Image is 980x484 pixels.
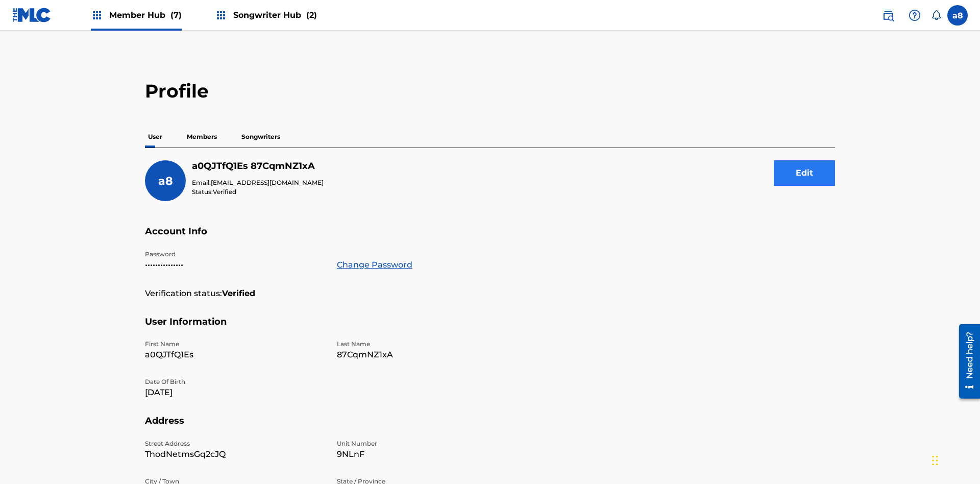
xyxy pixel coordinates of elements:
[878,5,898,26] a: Public Search
[222,287,255,300] strong: Verified
[238,126,283,148] p: Songwriters
[158,174,173,188] span: a8
[337,448,517,461] p: 9NLnF
[145,386,325,399] p: [DATE]
[145,226,835,250] h5: Account Info
[145,316,835,340] h5: User Information
[145,80,835,103] h2: Profile
[951,320,980,404] iframe: Resource Center
[184,126,220,148] p: Members
[192,178,324,187] p: Email:
[233,9,317,21] span: Songwriter Hub
[145,287,222,300] p: Verification status:
[192,160,324,172] h5: a0QJTfQ1Es 87CqmNZ1xA
[215,9,227,21] img: Top Rightsholders
[145,250,325,259] p: Password
[337,259,412,271] a: Change Password
[145,377,325,386] p: Date Of Birth
[337,439,517,448] p: Unit Number
[213,188,236,196] span: Verified
[211,179,324,186] span: [EMAIL_ADDRESS][DOMAIN_NAME]
[145,349,325,361] p: a0QJTfQ1Es
[909,9,921,21] img: help
[947,5,968,26] div: User Menu
[91,9,103,21] img: Top Rightsholders
[12,8,52,22] img: MLC Logo
[145,126,165,148] p: User
[932,445,938,476] div: Drag
[109,9,182,21] span: Member Hub
[170,10,182,20] span: (7)
[145,259,325,271] p: •••••••••••••••
[145,340,325,349] p: First Name
[145,415,835,439] h5: Address
[337,340,517,349] p: Last Name
[774,160,835,186] button: Edit
[337,349,517,361] p: 87CqmNZ1xA
[931,10,941,20] div: Notifications
[306,10,317,20] span: (2)
[929,435,980,484] iframe: Chat Widget
[192,187,324,197] p: Status:
[904,5,925,26] div: Help
[145,439,325,448] p: Street Address
[145,448,325,461] p: ThodNetmsGq2cJQ
[882,9,894,21] img: search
